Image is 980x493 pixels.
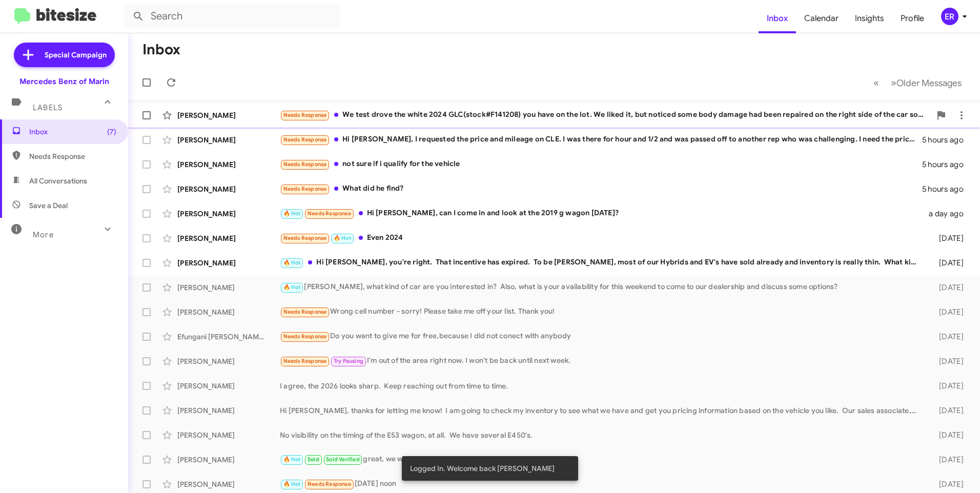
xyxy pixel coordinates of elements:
div: [PERSON_NAME] [177,405,280,416]
span: Needs Response [308,481,351,487]
span: Needs Response [283,235,327,241]
div: [PERSON_NAME] [177,258,280,268]
div: Hi [PERSON_NAME], thanks for letting me know! I am going to check my inventory to see what we hav... [280,405,923,416]
div: [DATE] [923,307,972,317]
div: No visibility on the timing of the E53 wagon, at all. We have several E450's. [280,430,923,440]
a: Calendar [796,4,847,33]
div: I agree, the 2026 looks sharp. Keep reaching out from time to time. [280,381,923,391]
div: I'm out of the area right now. I won't be back until next week. [280,355,923,367]
input: Search [124,4,339,29]
div: [PERSON_NAME] [177,233,280,243]
span: 🔥 Hot [283,210,301,217]
div: Efungani [PERSON_NAME] [PERSON_NAME] [177,332,280,342]
div: Even 2024 [280,232,923,244]
div: [DATE] [923,258,972,268]
span: (7) [107,127,116,137]
span: Logged In. Welcome back [PERSON_NAME] [410,463,555,474]
div: [PERSON_NAME] [177,381,280,391]
div: [PERSON_NAME] [177,430,280,440]
span: Save a Deal [29,200,68,211]
div: [DATE] noon [280,478,923,490]
div: 5 hours ago [922,135,972,145]
span: Older Messages [896,77,962,89]
div: [PERSON_NAME], what kind of car are you interested in? Also, what is your availability for this w... [280,281,923,293]
span: Special Campaign [45,50,107,60]
div: great, we will be ready for you. [280,454,923,465]
h1: Inbox [142,42,180,58]
button: Next [885,72,968,93]
div: [PERSON_NAME] [177,110,280,120]
div: [PERSON_NAME] [177,356,280,366]
span: Needs Response [283,136,327,143]
div: [DATE] [923,332,972,342]
div: Hi [PERSON_NAME], I requested the price and mileage on CLE. I was there for hour and 1/2 and was ... [280,134,922,146]
span: All Conversations [29,176,87,186]
nav: Page navigation example [868,72,968,93]
span: 🔥 Hot [334,235,351,241]
span: Try Pausing [334,358,363,364]
div: a day ago [923,209,972,219]
div: [PERSON_NAME] [177,159,280,170]
div: 5 hours ago [922,159,972,170]
span: Needs Response [283,358,327,364]
div: Do you want to give me for free,because I did not conect with anybody [280,331,923,342]
span: 🔥 Hot [283,284,301,291]
a: Inbox [759,4,796,33]
span: 🔥 Hot [283,259,301,266]
span: Needs Response [283,112,327,118]
span: 🔥 Hot [283,481,301,487]
span: Inbox [29,127,116,137]
div: We test drove the white 2024 GLC(stock#F141208) you have on the lot. We liked it, but noticed som... [280,109,931,121]
div: [DATE] [923,405,972,416]
span: Sold Verified [326,456,360,463]
div: Hi [PERSON_NAME], can I come in and look at the 2019 g wagon [DATE]? [280,208,923,219]
button: ER [932,8,969,25]
span: 🔥 Hot [283,456,301,463]
span: Needs Response [308,210,351,217]
div: [PERSON_NAME] [177,209,280,219]
span: Needs Response [283,333,327,340]
span: Labels [33,103,63,112]
span: Needs Response [283,309,327,315]
div: [PERSON_NAME] [177,479,280,489]
div: [DATE] [923,282,972,293]
div: [DATE] [923,356,972,366]
div: [PERSON_NAME] [177,184,280,194]
div: [PERSON_NAME] [177,282,280,293]
div: [PERSON_NAME] [177,135,280,145]
div: [DATE] [923,430,972,440]
div: [DATE] [923,233,972,243]
div: What did he find? [280,183,922,195]
a: Insights [847,4,892,33]
a: Profile [892,4,932,33]
div: Wrong cell number - sorry! Please take me off your list. Thank you! [280,306,923,318]
div: [DATE] [923,381,972,391]
span: Needs Response [283,186,327,192]
button: Previous [867,72,885,93]
div: [PERSON_NAME] [177,307,280,317]
span: « [873,76,879,89]
div: ER [941,8,958,25]
span: » [891,76,896,89]
div: Mercedes Benz of Marin [19,76,109,87]
span: More [33,230,54,239]
span: Sold [308,456,319,463]
span: Needs Response [29,151,116,161]
div: [PERSON_NAME] [177,455,280,465]
div: 5 hours ago [922,184,972,194]
div: [DATE] [923,455,972,465]
span: Needs Response [283,161,327,168]
div: Hi [PERSON_NAME], you're right. That incentive has expired. To be [PERSON_NAME], most of our Hybr... [280,257,923,269]
div: not sure if i qualify for the vehicle [280,158,922,170]
a: Special Campaign [14,43,115,67]
div: [DATE] [923,479,972,489]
